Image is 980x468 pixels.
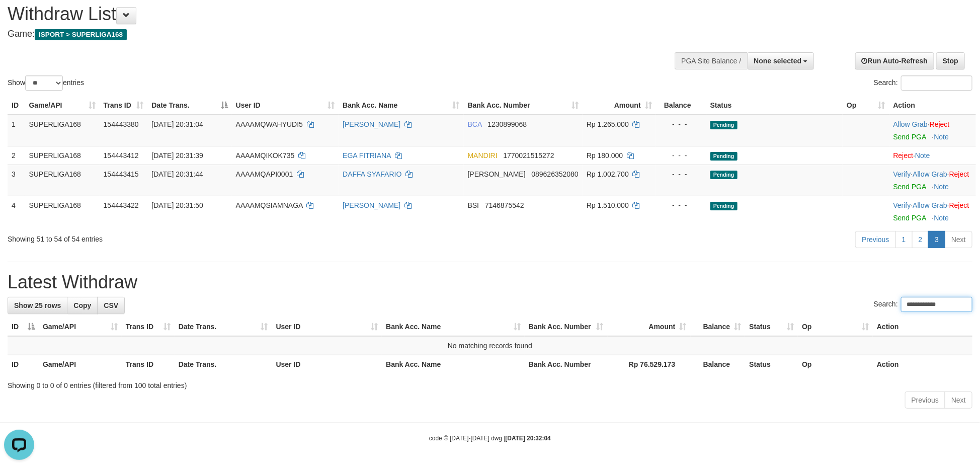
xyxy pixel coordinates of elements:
[660,169,702,179] div: - - -
[798,318,873,336] th: Op: activate to sort column ascending
[35,29,127,40] span: ISPORT > SUPERLIGA168
[343,120,400,128] a: [PERSON_NAME]
[889,165,976,196] td: · ·
[532,170,579,178] span: Copy 089626352080 to clipboard
[745,355,798,374] th: Status
[710,171,738,179] span: Pending
[151,201,203,209] span: [DATE] 20:31:50
[468,170,526,178] span: [PERSON_NAME]
[798,355,873,374] th: Op
[873,318,972,336] th: Action
[949,201,969,209] a: Reject
[175,318,272,336] th: Date Trans.: activate to sort column ascending
[343,151,391,160] a: EGA FITRIANA
[754,57,802,65] span: None selected
[706,96,843,115] th: Status
[104,170,139,178] span: 154443415
[945,231,972,248] a: Next
[855,231,895,248] a: Previous
[913,170,947,178] a: Allow Grab
[748,52,814,69] button: None selected
[893,183,926,191] a: Send PGA
[587,151,623,160] span: Rp 180.000
[272,318,382,336] th: User ID: activate to sort column ascending
[745,318,798,336] th: Status: activate to sort column ascending
[25,75,63,91] select: Showentries
[151,120,203,128] span: [DATE] 20:31:04
[525,318,608,336] th: Bank Acc. Number: activate to sort column ascending
[67,297,98,314] a: Copy
[889,115,976,146] td: ·
[151,151,203,160] span: [DATE] 20:31:39
[901,75,972,91] input: Search:
[151,170,203,178] span: [DATE] 20:31:44
[710,121,738,129] span: Pending
[104,151,139,160] span: 154443412
[893,214,926,222] a: Send PGA
[905,392,945,409] a: Previous
[100,96,148,115] th: Trans ID: activate to sort column ascending
[506,435,551,442] strong: [DATE] 20:32:04
[587,120,629,128] span: Rp 1.265.000
[468,151,498,160] span: MANDIRI
[8,318,39,336] th: ID: activate to sort column descending
[893,170,911,178] a: Verify
[8,272,972,292] h1: Latest Withdraw
[8,230,401,244] div: Showing 51 to 54 of 54 entries
[8,29,643,39] h4: Game:
[8,297,67,314] a: Show 25 rows
[236,170,293,178] span: AAAAMQAPI0001
[272,355,382,374] th: User ID
[945,392,972,409] a: Next
[8,96,25,115] th: ID
[97,297,125,314] a: CSV
[25,196,99,227] td: SUPERLIGA168
[915,151,930,160] a: Note
[525,355,608,374] th: Bank Acc. Number
[889,196,976,227] td: · ·
[8,146,25,165] td: 2
[934,133,949,141] a: Note
[660,119,702,129] div: - - -
[608,355,691,374] th: Rp 76.529.173
[236,201,303,209] span: AAAAMQSIAMNAGA
[893,151,914,160] a: Reject
[930,120,950,128] a: Reject
[675,52,747,69] div: PGA Site Balance /
[656,96,706,115] th: Balance
[73,301,91,309] span: Copy
[236,151,295,160] span: AAAAMQIKOK735
[8,336,972,355] td: No matching records found
[25,96,99,115] th: Game/API: activate to sort column ascending
[487,120,527,128] span: Copy 1230899068 to clipboard
[893,120,930,128] span: ·
[485,201,524,209] span: Copy 7146875542 to clipboard
[14,301,61,309] span: Show 25 rows
[343,170,401,178] a: DAFFA SYAFARIO
[587,170,629,178] span: Rp 1.002.700
[913,170,949,178] span: ·
[710,202,738,210] span: Pending
[893,120,928,128] a: Allow Grab
[8,355,39,374] th: ID
[8,115,25,146] td: 1
[934,183,949,191] a: Note
[104,301,118,309] span: CSV
[25,146,99,165] td: SUPERLIGA168
[464,96,583,115] th: Bank Acc. Number: activate to sort column ascending
[710,152,738,161] span: Pending
[4,4,34,34] button: Open LiveChat chat widget
[39,318,122,336] th: Game/API: activate to sort column ascending
[893,201,911,209] a: Verify
[913,201,949,209] span: ·
[468,201,479,209] span: BSI
[912,231,929,248] a: 2
[339,96,463,115] th: Bank Acc. Name: activate to sort column ascending
[928,231,945,248] a: 3
[343,201,400,209] a: [PERSON_NAME]
[936,52,965,69] a: Stop
[122,355,175,374] th: Trans ID
[934,214,949,222] a: Note
[949,170,969,178] a: Reject
[503,151,554,160] span: Copy 1770021515272 to clipboard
